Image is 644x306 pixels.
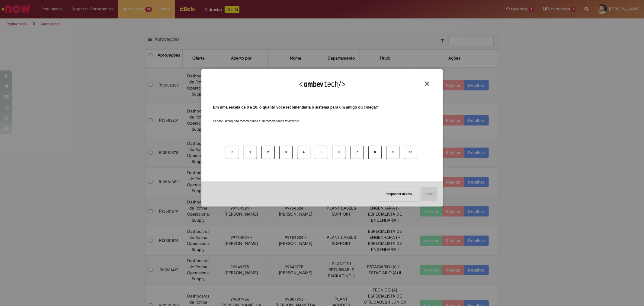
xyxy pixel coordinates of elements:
button: 3 [279,146,293,159]
button: 6 [333,146,346,159]
button: 5 [315,146,328,159]
img: Close [425,81,429,86]
button: 7 [351,146,364,159]
button: Close [423,81,431,86]
img: Logo Ambevtech [300,80,345,88]
button: 9 [386,146,399,159]
label: Em uma escala de 0 a 10, o quanto você recomendaria o sistema para um amigo ou colega? [213,105,378,110]
button: 0 [226,146,239,159]
button: 1 [244,146,257,159]
button: 2 [261,146,275,159]
button: 10 [404,146,417,159]
button: 8 [368,146,382,159]
button: Responder depois [378,187,419,201]
label: Sendo 0 (zero) não recomendaria e 10 recomendaria totalmente. [213,112,300,123]
button: 4 [297,146,310,159]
